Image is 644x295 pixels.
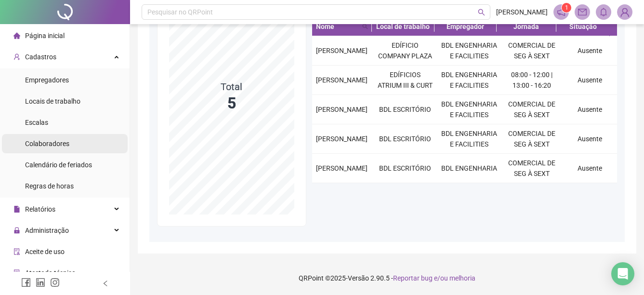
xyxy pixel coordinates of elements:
[25,140,69,147] span: Colaboradores
[478,9,485,16] span: search
[497,17,556,36] th: Jornada
[372,17,434,36] th: Local de trabalho
[562,154,617,183] td: Ausente
[316,21,358,32] span: Nome
[25,32,65,40] span: Página inicial
[562,95,617,124] td: Ausente
[557,8,565,16] span: notification
[25,269,76,277] span: Atestado técnico
[25,248,65,255] span: Aceite de uso
[362,24,368,29] span: search
[13,269,20,276] span: solution
[434,17,497,36] th: Empregador
[25,53,56,61] span: Cadastros
[501,36,563,66] td: COMERCIAL DE SEG À SEXT
[25,205,55,213] span: Relatórios
[496,7,548,17] span: [PERSON_NAME]
[316,135,368,143] span: [PERSON_NAME]
[102,280,109,287] span: left
[373,154,437,183] td: BDL ESCRITÓRIO
[618,5,632,19] img: 89509
[556,17,610,36] th: Situação
[562,124,617,154] td: Ausente
[50,278,60,287] span: instagram
[130,261,644,295] footer: QRPoint © 2025 - 2.90.5 -
[437,66,501,95] td: BDL ENGENHARIA E FACILITIES
[501,124,563,154] td: COMERCIAL DE SEG À SEXT
[599,8,608,16] span: bell
[373,95,437,124] td: BDL ESCRITÓRIO
[562,66,617,95] td: Ausente
[13,54,20,60] span: user-add
[373,124,437,154] td: BDL ESCRITÓRIO
[437,124,501,154] td: BDL ENGENHARIA E FACILITIES
[25,227,69,234] span: Administração
[578,8,587,16] span: mail
[21,278,31,287] span: facebook
[437,154,501,183] td: BDL ENGENHARIA
[562,36,617,66] td: Ausente
[501,95,563,124] td: COMERCIAL DE SEG À SEXT
[393,274,475,282] span: Reportar bug e/ou melhoria
[501,154,563,183] td: COMERCIAL DE SEG À SEXT
[348,274,369,282] span: Versão
[316,76,368,84] span: [PERSON_NAME]
[25,119,48,126] span: Escalas
[25,182,74,190] span: Regras de horas
[437,36,501,66] td: BDL ENGENHARIA E FACILITIES
[25,76,69,84] span: Empregadores
[373,66,437,95] td: EDÍFICIOS ATRIUM III & CURT
[360,19,370,34] span: search
[611,262,634,285] div: Open Intercom Messenger
[13,227,20,234] span: lock
[562,3,571,13] sup: 1
[13,206,20,213] span: file
[501,66,563,95] td: 08:00 - 12:00 | 13:00 - 16:20
[25,97,80,105] span: Locais de trabalho
[13,32,20,39] span: home
[13,248,20,255] span: audit
[316,106,368,113] span: [PERSON_NAME]
[316,164,368,172] span: [PERSON_NAME]
[36,278,45,287] span: linkedin
[373,36,437,66] td: EDÍFICIO COMPANY PLAZA
[316,47,368,54] span: [PERSON_NAME]
[437,95,501,124] td: BDL ENGENHARIA E FACILITIES
[25,161,92,169] span: Calendário de feriados
[565,4,568,11] span: 1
